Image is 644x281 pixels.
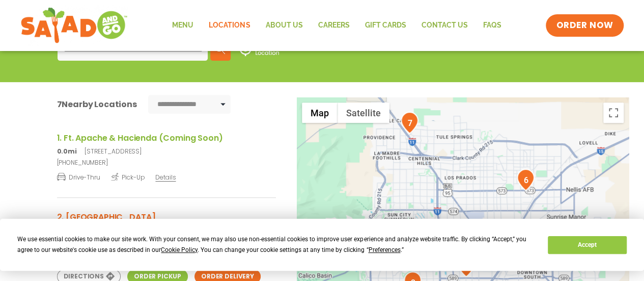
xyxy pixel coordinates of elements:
[57,132,276,144] h3: 1. Ft. Apache & Hacienda (Coming Soon)
[57,147,77,156] strong: 0.0mi
[57,169,276,182] a: Drive-Thru Pick-Up Details
[57,147,276,156] p: [STREET_ADDRESS]
[164,14,201,37] a: Menu
[57,132,276,156] a: 1. Ft. Apache & Hacienda (Coming Soon) 0.0mi[STREET_ADDRESS]
[556,19,613,32] span: ORDER NOW
[302,103,338,123] button: Show street map
[475,14,509,37] a: FAQs
[57,172,100,182] span: Drive-Thru
[413,14,475,37] a: Contact Us
[201,14,258,37] a: Locations
[57,98,62,110] span: 7
[546,14,623,37] a: ORDER NOW
[517,169,535,191] div: 6
[17,234,536,256] div: We use essential cookies to make our site work. With your consent, we may also use non-essential ...
[155,173,176,182] span: Details
[368,246,400,253] span: Preferences
[57,211,276,235] a: 2. [GEOGRAPHIC_DATA] 2.6mi[STREET_ADDRESS]
[338,103,389,123] button: Show satellite imagery
[401,112,418,134] div: 7
[310,14,357,37] a: Careers
[161,246,198,253] span: Cookie Policy
[258,14,310,37] a: About Us
[164,14,509,37] nav: Menu
[57,98,137,111] div: Nearby Locations
[548,236,626,254] button: Accept
[357,14,413,37] a: GIFT CARDS
[57,211,276,223] h3: 2. [GEOGRAPHIC_DATA]
[20,5,128,46] img: new-SAG-logo-768×292
[603,103,624,123] button: Toggle fullscreen view
[57,158,276,167] a: [PHONE_NUMBER]
[111,172,145,182] span: Pick-Up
